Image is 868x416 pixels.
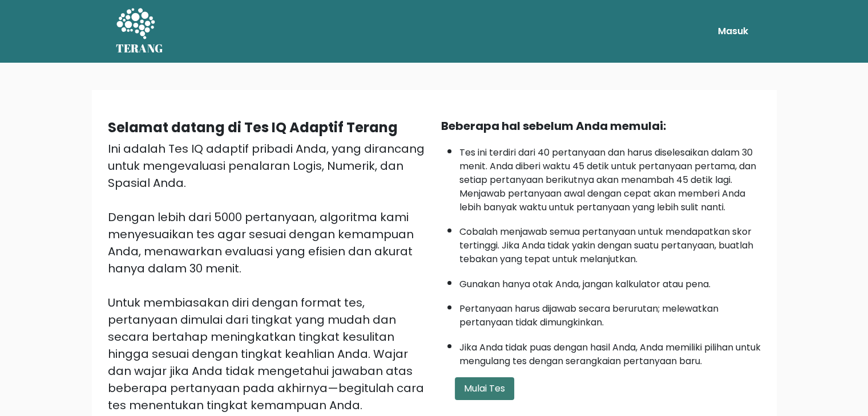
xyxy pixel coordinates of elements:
[455,377,514,400] button: Mulai Tes
[718,25,748,38] font: Masuk
[459,302,718,329] font: Pertanyaan harus dijawab secara berurutan; melewatkan pertanyaan tidak dimungkinkan.
[441,118,666,134] font: Beberapa hal sebelum Anda memulai:
[108,295,424,413] font: Untuk membiasakan diri dengan format tes, pertanyaan dimulai dari tingkat yang mudah dan secara b...
[108,118,398,137] font: Selamat datang di Tes IQ Adaptif Terang
[713,20,753,43] a: Masuk
[459,225,753,266] font: Cobalah menjawab semua pertanyaan untuk mendapatkan skor tertinggi. Jika Anda tidak yakin dengan ...
[464,382,505,395] font: Mulai Tes
[459,278,710,291] font: Gunakan hanya otak Anda, jangan kalkulator atau pena.
[108,141,425,191] font: Ini adalah Tes IQ adaptif pribadi Anda, yang dirancang untuk mengevaluasi penalaran Logis, Numeri...
[116,40,163,56] font: TERANG
[108,209,414,276] font: Dengan lebih dari 5000 pertanyaan, algoritma kami menyesuaikan tes agar sesuai dengan kemampuan A...
[459,146,756,214] font: Tes ini terdiri dari 40 pertanyaan dan harus diselesaikan dalam 30 menit. Anda diberi waktu 45 de...
[116,5,163,58] a: TERANG
[459,341,761,368] font: Jika Anda tidak puas dengan hasil Anda, Anda memiliki pilihan untuk mengulang tes dengan serangka...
